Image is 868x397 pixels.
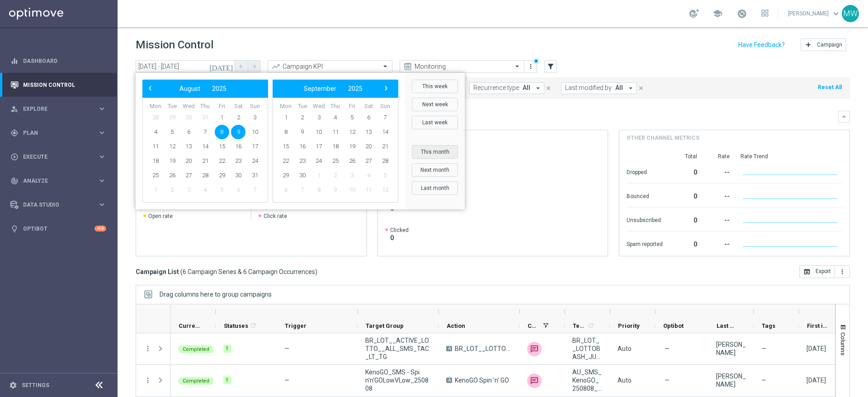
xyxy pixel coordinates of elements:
[198,183,212,197] span: 4
[618,322,640,329] span: Priority
[10,201,107,208] button: Data Studio keyboard_arrow_right
[136,38,213,52] h1: Mission Control
[264,213,287,220] span: Click rate
[365,368,431,392] span: KenoGO_SMS - Spin'n'GOLowVLow_250808
[311,168,326,183] span: 1
[183,378,209,384] span: Completed
[136,60,235,73] input: Select date range
[178,376,214,385] colored-tag: Completed
[179,85,200,92] span: August
[586,321,594,331] span: Calculate column
[215,183,229,197] span: 5
[198,139,212,154] span: 14
[10,225,107,232] div: lightbulb Optibot +10
[741,153,842,160] div: Rate Trend
[573,322,586,329] span: Templates
[145,83,261,95] bs-datepicker-navigation-view: ​ ​ ​
[799,268,850,275] multiple-options-button: Export to CSV
[165,168,179,183] span: 26
[311,110,326,125] span: 3
[638,85,644,91] i: close
[615,84,623,92] span: All
[361,154,376,168] span: 27
[10,105,107,113] button: person_search Explore keyboard_arrow_right
[181,154,196,168] span: 20
[271,62,280,71] i: trending_up
[380,83,392,95] button: ›
[378,168,392,183] span: 5
[801,38,846,51] button: add Campaign
[378,139,392,154] span: 21
[345,139,359,154] span: 19
[787,7,842,20] a: [PERSON_NAME]keyboard_arrow_down
[412,116,458,129] button: Last week
[10,201,98,209] div: Data Studio
[665,376,670,384] span: —
[10,177,98,185] div: Analyze
[378,110,392,125] span: 7
[136,73,465,209] bs-daterangepicker-container: calendar
[148,139,163,154] span: 11
[10,57,107,65] div: equalizer Dashboard
[165,154,179,168] span: 19
[360,103,377,110] th: weekday
[10,49,106,73] div: Dashboard
[447,322,465,329] span: Action
[180,268,183,276] span: (
[708,212,730,227] div: --
[98,152,106,161] i: keyboard_arrow_right
[10,81,107,89] button: Mission Control
[526,61,535,72] button: more_vert
[148,183,163,197] span: 1
[361,139,376,154] span: 20
[248,125,262,139] span: 10
[455,345,512,353] span: BR_LOT__LOTTOBASH_JULY__ALL_SMS_TAC_LT
[674,153,697,160] div: Total
[455,376,509,384] span: KenoGO Spin 'n' GO
[165,183,179,197] span: 2
[390,227,409,234] span: Clicked
[708,164,730,179] div: --
[738,42,785,48] input: Have Feedback?
[278,139,293,154] span: 15
[197,103,214,110] th: weekday
[215,139,229,154] span: 15
[446,378,452,383] span: A
[412,80,458,93] button: This week
[527,342,542,356] div: Vonage
[231,125,245,139] span: 9
[716,340,746,357] div: Adriano Costa
[181,183,196,197] span: 3
[165,125,179,139] span: 5
[298,83,342,95] button: September
[674,236,697,250] div: 0
[231,168,245,183] span: 30
[412,145,458,159] button: This month
[174,83,206,95] button: August
[198,125,212,139] span: 7
[98,200,106,209] i: keyboard_arrow_right
[841,113,847,120] i: keyboard_arrow_down
[248,139,262,154] span: 17
[544,60,557,73] button: filter_alt
[838,111,850,123] button: keyboard_arrow_down
[328,154,343,168] span: 25
[10,225,19,233] i: lightbulb
[181,139,196,154] span: 13
[377,103,393,110] th: weekday
[473,84,520,92] span: Recurrence type:
[215,154,229,168] span: 22
[365,336,431,361] span: BR_LOT__ACTIVE_LOTTO__ALL_SMS_TAC_LT_TG
[345,154,359,168] span: 26
[160,291,272,298] div: Row Groups
[527,373,542,388] img: Vonage
[311,125,326,139] span: 10
[223,345,231,353] div: 1
[285,322,307,329] span: Trigger
[268,60,392,73] ng-select: Campaign KPI
[22,383,49,388] a: Settings
[284,377,289,384] span: —
[534,84,542,92] i: arrow_drop_down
